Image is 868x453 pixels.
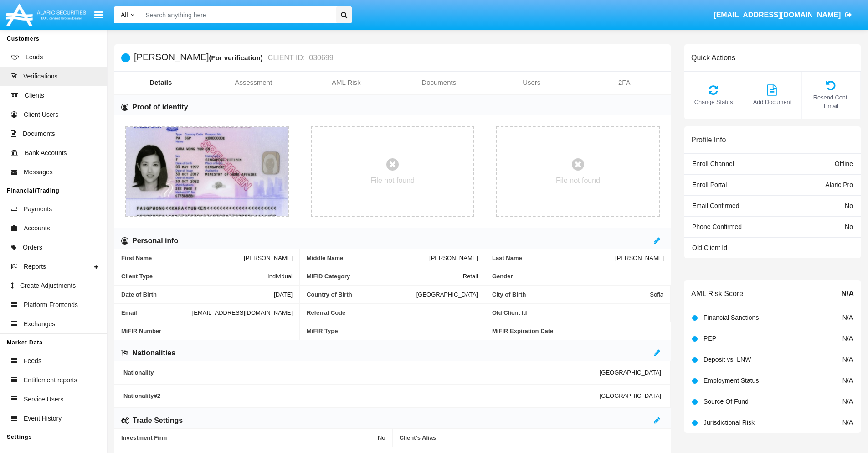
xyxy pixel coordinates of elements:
span: Investment Firm [121,434,378,441]
span: Nationality [123,369,600,376]
span: Accounts [24,224,50,233]
span: Reports [24,262,46,271]
span: Orders [23,243,42,252]
span: Old Client Id [492,309,663,316]
span: Change Status [689,98,738,106]
h6: Trade Settings [133,416,183,426]
span: N/A [842,377,853,384]
span: Client’s Alias [400,434,664,441]
a: Documents [393,72,486,94]
span: [PERSON_NAME] [244,255,293,261]
span: Country of Birth [307,291,416,298]
span: MiFIR Type [307,328,478,334]
span: N/A [842,419,853,426]
span: N/A [841,288,854,299]
span: Jurisdictional Risk [704,419,755,426]
span: First Name [121,255,244,261]
span: Nationality #2 [123,392,600,399]
span: All [121,11,128,18]
span: N/A [842,398,853,405]
h6: AML Risk Score [691,289,743,298]
span: No [845,223,853,230]
a: [EMAIL_ADDRESS][DOMAIN_NAME] [709,2,857,28]
span: Payments [24,204,52,214]
span: Exchanges [24,319,55,329]
span: MiFID Category [307,273,463,280]
span: Event History [24,414,62,423]
span: Client Users [24,110,58,120]
span: Documents [23,129,55,139]
span: Client Type [121,273,267,280]
h6: Nationalities [132,348,175,358]
span: Gender [492,273,664,280]
span: No [845,202,853,209]
span: MiFIR Expiration Date [492,328,664,334]
span: [EMAIL_ADDRESS][DOMAIN_NAME] [714,11,841,19]
span: Bank Accounts [25,148,67,158]
span: Enroll Portal [692,181,727,188]
span: Financial Sanctions [704,314,759,321]
span: Enroll Channel [692,160,734,167]
span: Create Adjustments [20,281,76,291]
span: Email [121,309,192,316]
a: Users [485,72,578,94]
h6: Proof of identity [132,102,188,112]
a: 2FA [578,72,671,94]
span: [PERSON_NAME] [615,255,664,261]
h6: Profile Info [691,135,726,144]
span: Individual [267,273,293,280]
span: Old Client Id [692,244,727,251]
span: Add Document [748,98,797,106]
span: Service Users [24,395,63,404]
a: Assessment [207,72,300,94]
span: Leads [26,52,43,62]
span: N/A [842,335,853,342]
span: [PERSON_NAME] [429,255,478,261]
span: Resend Conf. Email [806,93,856,110]
span: [GEOGRAPHIC_DATA] [600,392,661,399]
span: Phone Confirmed [692,223,742,230]
span: MiFIR Number [121,328,293,334]
div: (For verification) [209,52,265,63]
input: Search [141,6,333,23]
span: Employment Status [704,377,759,384]
span: Entitlement reports [24,375,77,385]
span: City of Birth [492,291,650,298]
span: N/A [842,356,853,363]
span: Feeds [24,356,41,366]
span: Sofia [650,291,663,298]
span: Deposit vs. LNW [704,356,751,363]
span: Alaric Pro [825,181,853,188]
h6: Quick Actions [691,53,735,62]
span: Last Name [492,255,615,261]
h5: [PERSON_NAME] [134,52,334,63]
span: [GEOGRAPHIC_DATA] [600,369,661,376]
span: [DATE] [274,291,293,298]
span: Platform Frontends [24,300,78,310]
span: Retail [463,273,478,280]
a: AML Risk [300,72,393,94]
span: Date of Birth [121,291,274,298]
span: [GEOGRAPHIC_DATA] [416,291,478,298]
span: Verifications [23,72,57,81]
a: All [114,10,141,20]
span: Source Of Fund [704,398,749,405]
span: Email Confirmed [692,202,739,209]
span: Offline [835,160,853,167]
span: [EMAIL_ADDRESS][DOMAIN_NAME] [192,309,293,316]
img: Logo image [5,1,87,28]
span: Middle Name [307,255,429,261]
a: Details [114,72,207,94]
h6: Personal info [132,236,178,246]
small: CLIENT ID: I030699 [266,54,334,62]
span: No [378,434,385,441]
span: N/A [842,314,853,321]
span: Messages [24,167,53,177]
span: PEP [704,335,716,342]
span: Clients [25,91,44,100]
span: Referral Code [307,309,478,316]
